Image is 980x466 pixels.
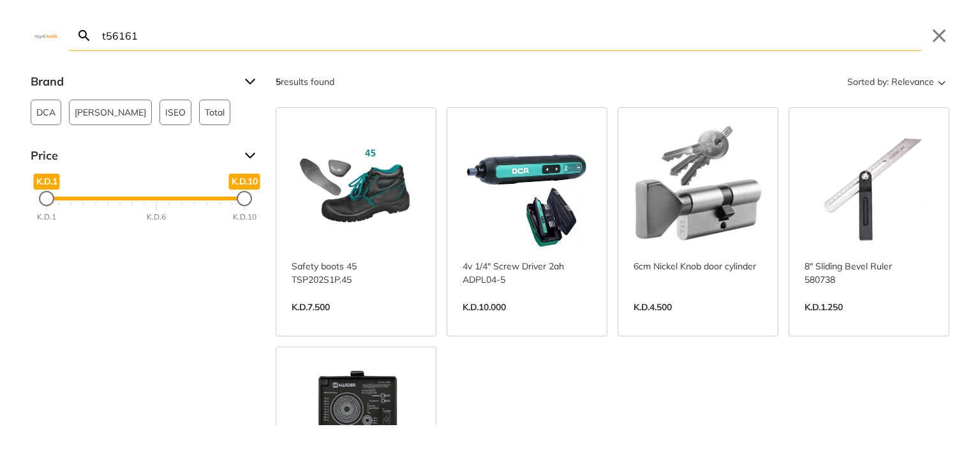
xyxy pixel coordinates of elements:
[276,76,281,87] strong: 5
[147,211,166,223] div: K.D.6
[891,71,934,92] span: Relevance
[233,211,256,223] div: K.D.10
[77,28,92,43] svg: Search
[934,74,949,89] svg: Sort
[237,191,252,206] div: Maximum Price
[845,71,949,92] button: Sorted by:Relevance Sort
[165,100,186,124] span: ISEO
[199,100,230,125] button: Total
[31,100,61,125] button: DCA
[31,146,235,166] span: Price
[205,100,225,124] span: Total
[75,100,146,124] span: [PERSON_NAME]
[31,33,61,38] img: Close
[100,20,921,50] input: Search…
[69,100,152,125] button: [PERSON_NAME]
[31,71,235,92] span: Brand
[36,100,56,124] span: DCA
[929,26,949,46] button: Close
[37,211,56,223] div: K.D.1
[160,100,191,125] button: ISEO
[39,191,54,206] div: Minimum Price
[276,71,334,92] div: results found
